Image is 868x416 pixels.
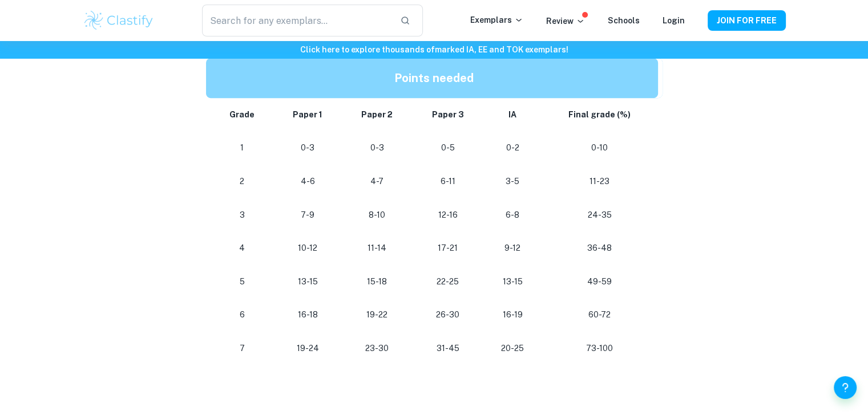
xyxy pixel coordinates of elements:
[551,307,648,323] p: 60-72
[394,71,474,85] strong: Points needed
[834,376,857,399] button: Help and Feedback
[492,207,532,223] p: 6-8
[351,240,403,256] p: 11-14
[351,140,403,156] p: 0-3
[551,140,648,156] p: 0-10
[220,274,265,289] p: 5
[492,240,532,256] p: 9-12
[83,9,155,32] img: Clastify logo
[220,307,265,323] p: 6
[283,174,333,189] p: 4-6
[708,10,786,31] button: JOIN FOR FREE
[492,140,532,156] p: 0-2
[508,110,516,119] strong: IA
[220,207,265,223] p: 3
[492,174,532,189] p: 3-5
[492,307,532,323] p: 16-19
[351,307,403,323] p: 19-22
[546,15,585,27] p: Review
[432,110,464,119] strong: Paper 3
[283,140,333,156] p: 0-3
[421,307,474,323] p: 26-30
[283,240,333,256] p: 10-12
[421,274,474,289] p: 22-25
[551,207,648,223] p: 24-35
[202,5,390,36] input: Search for any exemplars...
[283,307,333,323] p: 16-18
[421,140,474,156] p: 0-5
[608,16,640,25] a: Schools
[421,207,474,223] p: 12-16
[220,174,265,189] p: 2
[551,174,648,189] p: 11-23
[551,341,648,356] p: 73-100
[568,110,631,119] strong: Final grade (%)
[351,341,403,356] p: 23-30
[492,274,532,289] p: 13-15
[283,207,333,223] p: 7-9
[663,16,685,25] a: Login
[283,274,333,289] p: 13-15
[351,274,403,289] p: 15-18
[293,110,322,119] strong: Paper 1
[220,140,265,156] p: 1
[351,174,403,189] p: 4-7
[361,110,393,119] strong: Paper 2
[492,341,532,356] p: 20-25
[220,240,265,256] p: 4
[351,207,403,223] p: 8-10
[551,240,648,256] p: 36-48
[421,240,474,256] p: 17-21
[551,274,648,289] p: 49-59
[220,341,265,356] p: 7
[283,341,333,356] p: 19-24
[421,174,474,189] p: 6-11
[421,341,474,356] p: 31-45
[470,14,523,26] p: Exemplars
[2,43,866,56] h6: Click here to explore thousands of marked IA, EE and TOK exemplars !
[229,110,255,119] strong: Grade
